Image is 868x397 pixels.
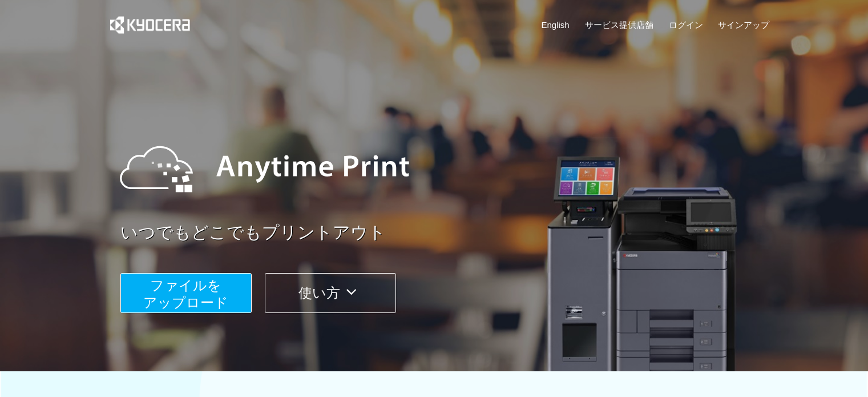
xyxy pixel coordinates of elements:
span: ファイルを ​​アップロード [143,278,228,310]
a: ログイン [669,19,703,31]
button: ファイルを​​アップロード [120,273,252,313]
a: サービス提供店舗 [585,19,653,31]
a: いつでもどこでもプリントアウト [120,220,777,245]
a: サインアップ [718,19,769,31]
button: 使い方 [265,273,396,313]
a: English [542,19,570,31]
